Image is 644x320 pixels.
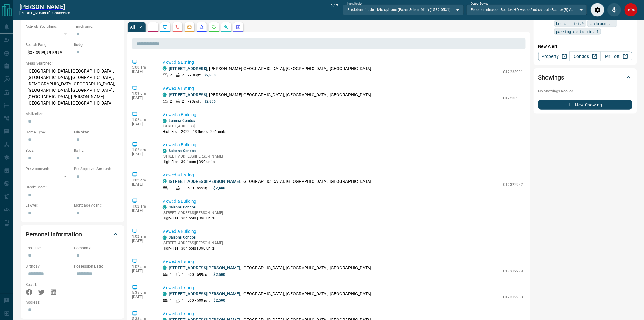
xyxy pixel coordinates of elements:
[538,88,632,94] p: No showings booked
[170,185,172,191] p: 1
[538,43,632,50] p: New Alert:
[169,265,371,271] p: , [GEOGRAPHIC_DATA], [GEOGRAPHIC_DATA], [GEOGRAPHIC_DATA]
[163,59,523,66] p: Viewed a Listing
[187,272,210,277] p: 500 - 599 sqft
[26,66,119,108] p: [GEOGRAPHIC_DATA], [GEOGRAPHIC_DATA], [GEOGRAPHIC_DATA], [GEOGRAPHIC_DATA], [DEMOGRAPHIC_DATA][GE...
[132,269,153,273] p: [DATE]
[163,236,167,240] div: condos.ca
[26,24,71,29] p: Actively Searching:
[600,52,632,61] a: Mr.Loft
[132,204,153,208] p: 1:02 am
[26,166,71,172] p: Pre-Approved:
[74,245,119,251] p: Company:
[169,149,196,153] a: Saisons Condos
[132,234,153,239] p: 1:02 am
[182,99,184,104] p: 2
[204,73,216,78] p: $2,890
[591,3,604,17] div: Audio Settings
[590,20,615,27] span: bathrooms: 1
[163,172,523,178] p: Viewed a Listing
[204,99,216,104] p: $2,890
[74,203,119,208] p: Mortgage Agent:
[170,272,172,277] p: 1
[132,239,153,243] p: [DATE]
[132,152,153,156] p: [DATE]
[187,73,201,78] p: 793 sqft
[163,228,523,235] p: Viewed a Building
[74,24,119,29] p: Timeframe:
[163,292,167,296] div: condos.ca
[163,258,523,265] p: Viewed a Listing
[538,52,570,61] a: Property
[182,298,184,304] p: 1
[503,295,523,300] p: C12312288
[182,272,184,277] p: 1
[169,66,207,71] a: [STREET_ADDRESS]
[19,3,70,10] a: [PERSON_NAME]
[212,25,216,30] svg: Requests
[214,272,226,277] p: $2,500
[503,95,523,101] p: C12233901
[169,119,195,123] a: Lumina Condos
[163,129,226,134] p: High-Rise | 2022 | 13 floors | 254 units
[199,25,204,30] svg: Listing Alerts
[26,42,71,48] p: Search Range:
[169,92,207,97] a: [STREET_ADDRESS]
[467,5,587,15] div: Predeterminado - Realtek HD Audio 2nd output (Realtek(R) Audio)
[26,245,71,251] p: Job Title:
[169,205,196,209] a: Saisons Condos
[132,295,153,299] p: [DATE]
[170,73,172,78] p: 2
[132,291,153,295] p: 5:35 am
[26,203,71,208] p: Lawyer:
[26,229,82,239] h2: Personal Information
[26,227,119,242] div: Personal Information
[538,100,632,110] button: New Showing
[130,25,135,29] p: All
[52,11,70,15] span: connected
[132,96,153,100] p: [DATE]
[538,73,564,82] h2: Showings
[163,205,167,210] div: condos.ca
[569,52,601,61] a: Condos
[163,210,223,215] p: [STREET_ADDRESS][PERSON_NAME]
[214,298,226,304] p: $2,500
[187,298,210,304] p: 500 - 599 sqft
[163,159,223,165] p: High-Rise | 30 floors | 390 units
[187,185,210,191] p: 500 - 599 sqft
[471,2,488,6] label: Output Device
[26,184,119,190] p: Credit Score:
[163,246,223,251] p: High-Rise | 30 floors | 390 units
[74,130,119,135] p: Min Size:
[163,215,223,221] p: High-Rise | 30 floors | 390 units
[170,298,172,304] p: 1
[163,25,168,30] svg: Lead Browsing Activity
[169,292,240,297] a: [STREET_ADDRESS][PERSON_NAME]
[26,61,119,66] p: Areas Searched:
[187,25,192,30] svg: Emails
[556,20,584,27] span: beds: 1.1-1.9
[163,154,223,159] p: [STREET_ADDRESS][PERSON_NAME]
[74,264,119,269] p: Possession Date:
[26,300,119,305] p: Address:
[187,99,201,104] p: 793 sqft
[607,3,621,17] div: Mute
[163,240,223,246] p: [STREET_ADDRESS][PERSON_NAME]
[182,73,184,78] p: 2
[151,25,156,30] svg: Notes
[182,185,184,191] p: 1
[163,112,523,118] p: Viewed a Building
[26,282,71,287] p: Social:
[175,25,180,30] svg: Calls
[163,179,167,183] div: condos.ca
[169,179,240,184] a: [STREET_ADDRESS][PERSON_NAME]
[163,142,523,148] p: Viewed a Building
[214,185,226,191] p: $2,480
[132,182,153,187] p: [DATE]
[163,311,523,317] p: Viewed a Listing
[170,99,172,104] p: 2
[132,65,153,69] p: 5:00 am
[26,48,71,58] p: $0 - $999,999,999
[163,266,167,270] div: condos.ca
